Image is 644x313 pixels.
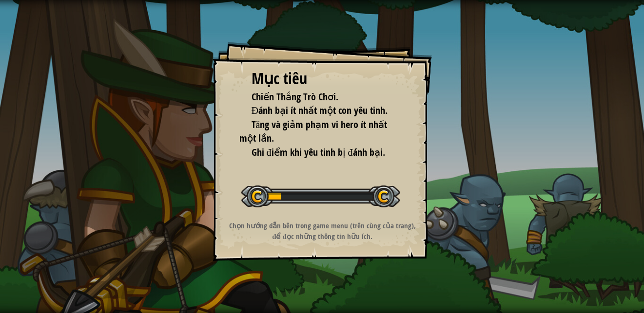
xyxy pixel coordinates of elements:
span: Ghi điểm khi yêu tinh bị đánh bại. [252,146,385,159]
li: Chiến Thắng Trò Chơi. [239,90,390,104]
span: Đánh bại ít nhất một con yêu tinh. [252,104,388,117]
li: Tăng và giảm phạm vi hero ít nhất một lần. [239,118,390,146]
span: Chiến Thắng Trò Chơi. [252,90,338,103]
li: Ghi điểm khi yêu tinh bị đánh bại. [239,146,390,160]
div: Mục tiêu [252,68,393,90]
strong: Chọn hướng dẫn bên trong game menu (trên cùng của trang), để đọc những thông tin hữu ích. [229,221,416,241]
span: Tăng và giảm phạm vi hero ít nhất một lần. [239,118,388,145]
li: Đánh bại ít nhất một con yêu tinh. [239,104,390,118]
